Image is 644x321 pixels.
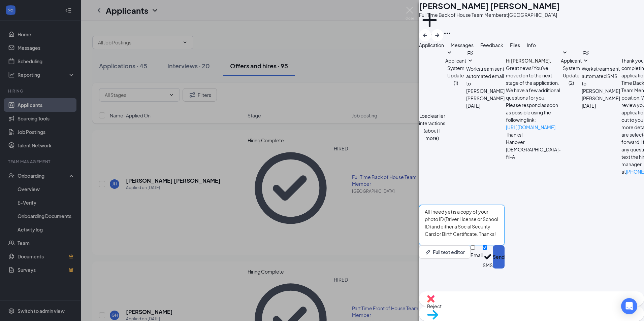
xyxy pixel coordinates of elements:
button: PlusAdd a tag [419,9,440,38]
span: Applicant System Update (1) [445,58,466,86]
p: Hanover [DEMOGRAPHIC_DATA]-fil-A [506,138,561,160]
input: SMS [483,245,487,250]
div: Open Intercom Messenger [621,298,637,314]
button: ArrowLeftNew [419,29,431,41]
svg: Pen [425,249,431,255]
svg: Checkmark [483,252,493,262]
span: Workstream sent automated email to [PERSON_NAME] [PERSON_NAME]. [466,66,506,101]
svg: SmallChevronDown [445,49,453,57]
div: Email [471,252,483,258]
span: [DATE] [582,102,596,109]
svg: Plus [419,9,440,31]
span: Info [527,42,536,48]
button: Load earlier interactions (about 1 more) [419,112,445,142]
textarea: All I need yet is a copy of your photo ID (Driver License or School ID) and either a Social Secur... [419,205,505,245]
h4: Hi [PERSON_NAME], [506,57,561,64]
button: Send [493,245,505,269]
svg: SmallChevronDown [466,57,474,65]
span: Application [419,42,444,48]
svg: ArrowLeftNew [421,31,429,39]
button: SmallChevronDownApplicant System Update (1) [445,49,466,86]
p: We have a few additional questions for you. Please respond as soon as possible using the followin... [506,86,561,123]
span: Applicant System Update (2) [561,58,582,86]
span: Messages [451,42,474,48]
button: Full text editorPen [419,245,471,259]
span: Reject [427,302,636,310]
svg: WorkstreamLogo [582,49,590,57]
span: Feedback [480,42,503,48]
svg: WorkstreamLogo [466,49,474,57]
p: Great news! You've moved on to the next stage of the application. [506,64,561,86]
button: ArrowRight [431,29,443,41]
button: SmallChevronDownApplicant System Update (2) [561,49,582,86]
input: Email [471,245,475,250]
svg: SmallChevronDown [582,57,590,65]
p: Thanks! [506,131,561,138]
svg: ArrowRight [433,31,441,39]
a: [URL][DOMAIN_NAME] [506,124,555,130]
svg: SmallChevronDown [561,49,569,57]
span: [DATE] [466,102,480,109]
div: Full Time Back of House Team Member at [GEOGRAPHIC_DATA] [419,11,560,18]
svg: Ellipses [443,29,451,37]
span: Files [510,42,520,48]
span: Workstream sent automated SMS to [PERSON_NAME] [PERSON_NAME]. [582,66,621,101]
div: SMS [483,262,493,269]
